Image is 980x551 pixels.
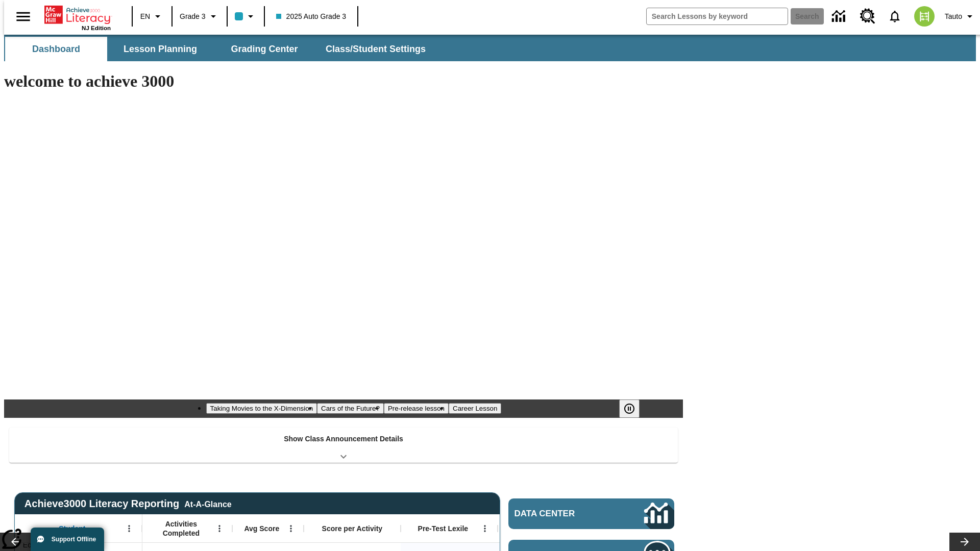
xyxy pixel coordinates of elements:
[945,11,962,22] span: Tauto
[276,11,347,22] span: 2025 Auto Grade 3
[914,6,935,27] img: avatar image
[44,5,111,25] a: Home
[244,524,279,533] span: Avg Score
[449,403,501,414] button: Slide 4 Career Lesson
[317,37,434,61] button: Class/Student Settings
[140,11,150,22] span: EN
[949,533,980,551] button: Lesson carousel, Next
[44,4,111,31] div: Home
[941,7,980,26] button: Profile/Settings
[8,2,38,32] button: Open side menu
[4,35,976,61] div: SubNavbar
[206,403,317,414] button: Slide 1 Taking Movies to the X-Dimension
[4,37,435,61] div: SubNavbar
[212,521,227,536] button: Open Menu
[176,7,224,26] button: Grade: Grade 3, Select a grade
[826,3,854,31] a: Data Center
[59,524,85,533] span: Student
[619,399,650,418] div: Pause
[619,399,640,418] button: Pause
[24,498,232,510] span: Achieve3000 Literacy Reporting
[508,498,674,529] a: Data Center
[284,434,403,444] p: Show Class Announcement Details
[82,25,111,31] span: NJ Edition
[184,498,231,509] div: At-A-Glance
[908,3,941,30] button: Select a new avatar
[283,521,299,536] button: Open Menu
[322,524,383,533] span: Score per Activity
[231,7,261,26] button: Class color is light blue. Change class color
[109,37,211,61] button: Lesson Planning
[180,11,206,22] span: Grade 3
[9,428,678,463] div: Show Class Announcement Details
[881,3,908,30] a: Notifications
[317,403,384,414] button: Slide 2 Cars of the Future?
[121,521,137,536] button: Open Menu
[136,7,168,26] button: Language: EN, Select a language
[418,524,469,533] span: Pre-Test Lexile
[31,528,104,551] button: Support Offline
[854,3,881,30] a: Resource Center, Will open in new tab
[5,37,107,61] button: Dashboard
[52,536,96,543] span: Support Offline
[4,72,683,91] h1: welcome to achieve 3000
[148,519,215,538] span: Activities Completed
[213,37,315,61] button: Grading Center
[384,403,449,414] button: Slide 3 Pre-release lesson
[647,8,788,24] input: search field
[514,509,610,519] span: Data Center
[477,521,493,536] button: Open Menu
